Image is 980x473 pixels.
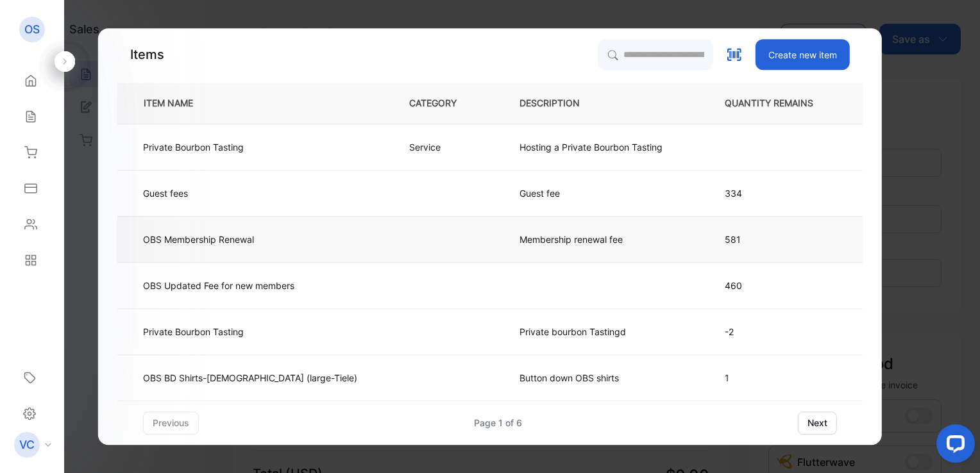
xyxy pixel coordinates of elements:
[143,140,244,154] p: Private Bourbon Tasting
[143,279,294,292] p: OBS Updated Fee for new members
[19,436,35,453] p: VC
[798,411,837,435] button: next
[756,39,850,70] button: Create new item
[143,187,228,200] p: Guest fees
[520,325,626,338] p: Private bourbon Tastingd
[725,187,834,200] p: 334
[143,233,254,246] p: OBS Membership Renewal
[24,21,40,38] p: OS
[520,140,663,154] p: Hosting a Private Bourbon Tasting
[520,187,581,200] p: Guest fee
[926,419,980,473] iframe: LiveChat chat widget
[725,97,834,110] p: QUANTITY REMAINS
[143,371,357,385] p: OBS BD Shirts-[DEMOGRAPHIC_DATA] (large-Tiele)
[520,97,600,110] p: DESCRIPTION
[725,233,834,246] p: 581
[520,371,619,385] p: Button down OBS shirts
[725,325,834,338] p: -2
[143,325,244,338] p: Private Bourbon Tasting
[725,371,834,385] p: 1
[409,97,477,110] p: CATEGORY
[130,45,164,64] p: Items
[139,97,214,110] p: ITEM NAME
[409,140,441,154] p: Service
[474,416,522,429] div: Page 1 of 6
[725,279,834,292] p: 460
[143,411,199,435] button: previous
[520,233,623,246] p: Membership renewal fee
